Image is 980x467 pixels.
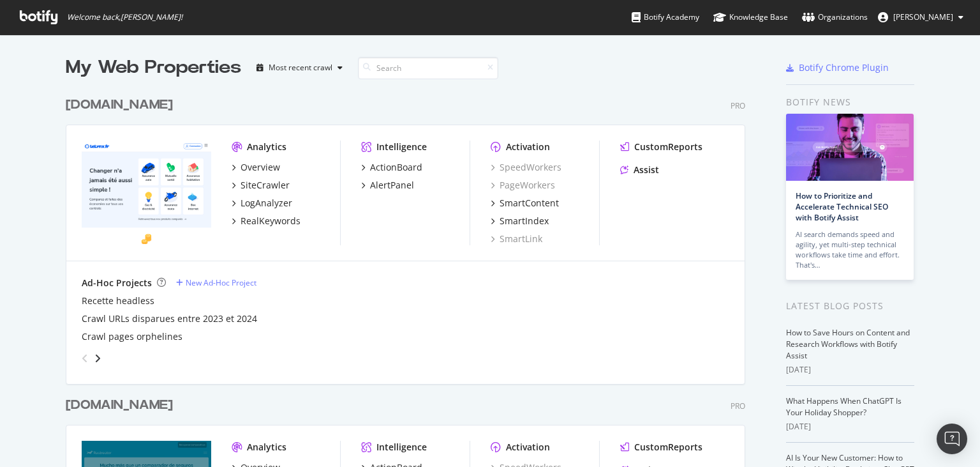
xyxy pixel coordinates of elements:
a: AlertPanel [361,179,414,192]
div: My Web Properties [66,55,241,80]
div: Analytics [247,141,286,153]
div: Botify news [786,95,914,109]
img: How to Prioritize and Accelerate Technical SEO with Botify Assist [786,114,914,181]
input: Search [358,57,498,79]
div: Botify Academy [632,11,699,24]
div: Assist [634,164,659,176]
a: RealKeywords [232,215,301,227]
a: CustomReports [620,141,702,153]
div: Organizations [802,11,868,24]
div: SmartIndex [500,215,549,227]
div: angle-right [93,352,102,365]
div: Pro [731,401,745,411]
a: SmartContent [491,197,559,210]
a: How to Save Hours on Content and Research Workflows with Botify Assist [786,327,910,361]
div: AI search demands speed and agility, yet multi-step technical workflows take time and effort. Tha... [796,229,904,270]
div: [DATE] [786,421,914,433]
a: SmartLink [491,233,542,245]
div: Overview [241,161,280,174]
a: Assist [620,164,659,176]
a: SiteCrawler [232,179,290,192]
a: [DOMAIN_NAME] [66,396,178,415]
a: Recette headless [82,295,154,307]
div: Analytics [247,441,286,454]
div: RealKeywords [241,215,301,227]
a: PageWorkers [491,179,555,192]
div: Activation [506,141,550,153]
div: Open Intercom Messenger [937,424,967,454]
a: SmartIndex [491,215,549,227]
div: CustomReports [634,441,702,454]
div: [DOMAIN_NAME] [66,96,173,114]
div: LogAnalyzer [241,197,292,210]
div: Botify Chrome Plugin [799,61,889,74]
a: CustomReports [620,441,702,454]
a: LogAnalyzer [232,197,292,210]
a: What Happens When ChatGPT Is Your Holiday Shopper? [786,395,902,418]
button: Most recent crawl [251,57,348,78]
a: ActionBoard [361,161,422,174]
div: angle-left [77,348,93,369]
a: How to Prioritize and Accelerate Technical SEO with Botify Assist [796,190,888,223]
div: Latest Blog Posts [786,299,914,313]
div: ActionBoard [370,161,422,174]
div: Knowledge Base [713,11,788,24]
div: [DOMAIN_NAME] [66,396,173,415]
span: Gianluca Mileo [893,11,953,22]
a: SpeedWorkers [491,161,561,174]
span: Welcome back, [PERSON_NAME] ! [67,12,182,22]
a: Crawl pages orphelines [82,330,182,343]
div: Most recent crawl [269,64,332,72]
div: Activation [506,441,550,454]
div: [DATE] [786,364,914,376]
a: Crawl URLs disparues entre 2023 et 2024 [82,312,257,325]
a: [DOMAIN_NAME] [66,96,178,114]
div: CustomReports [634,141,702,153]
div: Pro [731,100,745,111]
a: New Ad-Hoc Project [176,277,256,288]
div: SmartContent [500,197,559,210]
div: New Ad-Hoc Project [186,277,256,288]
div: SiteCrawler [241,179,290,192]
button: [PERSON_NAME] [868,7,974,27]
div: AlertPanel [370,179,414,192]
div: Intelligence [376,441,427,454]
div: Ad-Hoc Projects [82,277,152,289]
div: Intelligence [376,141,427,153]
img: lelynx.fr [82,141,211,244]
a: Botify Chrome Plugin [786,61,889,74]
a: Overview [232,161,280,174]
